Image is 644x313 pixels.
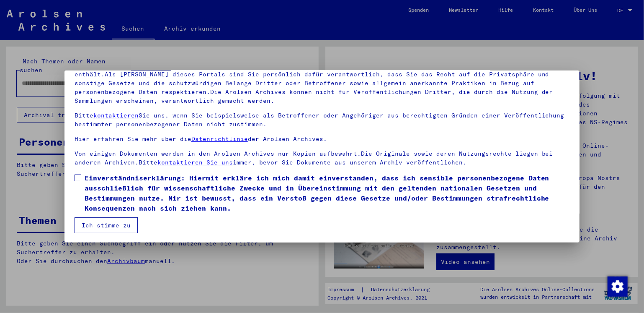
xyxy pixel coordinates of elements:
[93,112,139,119] a: kontaktieren
[75,111,569,129] p: Bitte Sie uns, wenn Sie beispielsweise als Betroffener oder Angehöriger aus berechtigten Gründen ...
[75,149,569,167] p: Von einigen Dokumenten werden in den Arolsen Archives nur Kopien aufbewahrt.Die Originale sowie d...
[75,217,138,233] button: Ich stimme zu
[85,173,569,213] span: Einverständniserklärung: Hiermit erkläre ich mich damit einverstanden, dass ich sensible personen...
[157,159,233,166] a: kontaktieren Sie uns
[75,61,569,105] p: Bitte beachten Sie, dass dieses Portal über NS - Verfolgte sensible Daten zu identifizierten oder...
[191,135,248,143] a: Datenrichtlinie
[75,135,569,143] p: Hier erfahren Sie mehr über die der Arolsen Archives.
[608,276,628,297] img: Zustimmung ändern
